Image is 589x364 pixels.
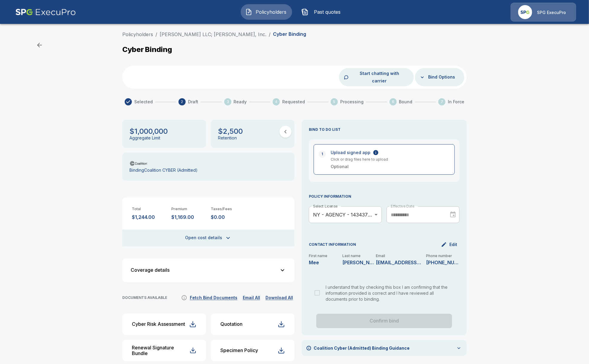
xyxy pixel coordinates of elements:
label: Effective Date [391,204,414,209]
span: Processing [340,99,364,105]
text: 5 [333,100,335,104]
img: AA Logo [15,3,76,21]
span: Requested [282,99,305,105]
p: $0.00 [211,214,245,220]
p: $1,000,000 [129,127,168,136]
p: SPG ExecuPro [537,10,566,16]
span: Policyholders [255,8,288,16]
p: $1,244.00 [132,214,167,220]
button: Start chatting with carrier [350,68,409,86]
p: $2,500 [218,127,243,136]
button: Past quotes IconPast quotes [297,4,348,20]
span: Draft [188,99,198,105]
label: Select License [313,204,338,209]
p: Phone number [426,254,460,258]
p: Mee [309,260,342,265]
button: Quotation [211,314,294,335]
p: Cyber Binding [273,31,306,37]
img: Agency Icon [518,5,532,19]
svg: It's not guaranteed that the documents are available. Some carriers can take up to 72 hours to pr... [181,295,187,301]
div: Cyber Risk Assessment [132,321,185,327]
p: Total [132,207,167,211]
button: A signed copy of the submitted cyber application [373,150,379,156]
p: BIND TO DO LIST [309,127,460,132]
p: Cyber Binding [122,45,172,54]
img: Policyholders Icon [245,8,252,16]
div: Renewal Signature Bundle [132,345,190,357]
button: Policyholders IconPolicyholders [241,4,292,20]
p: Taxes/Fees [211,207,245,211]
span: I understand that by checking this box I am confirming that the information provided is correct a... [326,285,448,302]
button: Open cost details [122,230,294,246]
text: 6 [392,100,394,104]
img: Carrier Logo [129,160,148,166]
p: mee@markhampton.com [376,260,421,265]
a: [PERSON_NAME] LLC; [PERSON_NAME], Inc. [160,31,266,37]
span: Selected [134,99,153,105]
p: Premium [171,207,206,211]
p: $1,169.00 [171,214,206,220]
a: Policyholders [122,31,153,37]
text: 3 [227,100,229,104]
p: 1 [322,151,323,157]
p: Email [376,254,426,258]
p: Aggregate Limit [129,136,160,141]
p: Pinheiro [342,260,376,265]
span: In Force [448,99,464,105]
button: Email All [241,294,262,302]
button: Coverage details [126,262,291,279]
p: Binding Coalition CYBER (Admitted) [129,168,198,173]
p: CONTACT INFORMATION [309,242,356,247]
text: 7 [441,100,443,104]
text: 4 [275,100,277,104]
p: Click or drag files here to upload [331,157,445,162]
p: Upload signed app [331,149,370,156]
span: Past quotes [311,8,344,16]
button: Renewal Signature Bundle [122,340,206,361]
div: Coverage details [131,268,279,273]
text: 2 [181,100,183,104]
span: Ready [234,99,247,105]
p: DOCUMENTS AVAILABLE [122,296,167,300]
p: Optional [331,163,445,170]
p: 212-753-4110 [426,260,460,265]
li: / [155,31,157,38]
p: Coalition Cyber (Admitted) Binding Guidance [314,345,410,351]
nav: breadcrumb [122,31,306,38]
div: NY - AGENCY - 1434373 - SPECIALTY PROGRAM GROUP LLC [309,206,382,223]
button: Cyber Risk Assessment [122,314,206,335]
img: Past quotes Icon [301,8,309,16]
span: Bound [399,99,413,105]
button: Edit [440,240,460,249]
p: Last name [342,254,376,258]
div: Quotation [220,321,242,327]
button: Fetch Bind Documents [188,294,239,302]
button: Bind Options [426,72,457,83]
p: Retention [218,136,237,141]
button: Specimen Policy [211,340,294,361]
a: Agency IconSPG ExecuPro [511,3,576,21]
button: Download All [264,294,294,302]
p: First name [309,254,342,258]
div: Specimen Policy [220,348,258,353]
li: / [269,31,271,38]
p: POLICY INFORMATION [309,194,460,199]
